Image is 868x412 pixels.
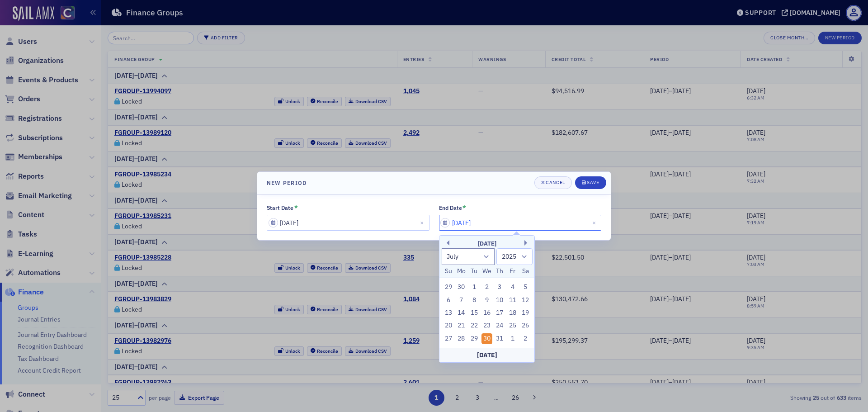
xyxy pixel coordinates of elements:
div: Choose Sunday, July 20th, 2025 [443,320,454,331]
button: Save [575,176,606,189]
div: Choose Thursday, July 10th, 2025 [495,295,505,306]
button: Previous Month [444,240,449,246]
div: Choose Sunday, June 29th, 2025 [443,282,454,293]
div: Sa [520,266,531,277]
div: month 2025-07 [442,281,532,345]
div: Choose Thursday, July 3rd, 2025 [495,282,505,293]
div: Tu [469,266,480,277]
div: Choose Wednesday, July 23rd, 2025 [481,320,492,331]
div: We [481,266,492,277]
div: Choose Friday, July 11th, 2025 [507,295,518,306]
div: Choose Tuesday, July 29th, 2025 [469,333,480,344]
div: Choose Sunday, July 6th, 2025 [443,295,454,306]
abbr: This field is required [294,204,298,212]
div: Choose Monday, July 28th, 2025 [456,333,467,344]
input: MM/DD/YYYY [439,215,602,231]
div: Choose Saturday, August 2nd, 2025 [520,333,531,344]
button: Close [417,215,429,231]
div: Choose Monday, July 21st, 2025 [456,320,467,331]
div: Choose Tuesday, July 22nd, 2025 [469,320,480,331]
div: Save [587,180,599,185]
div: Choose Saturday, July 19th, 2025 [520,308,531,318]
div: Choose Saturday, July 12th, 2025 [520,295,531,306]
div: Choose Monday, June 30th, 2025 [456,282,467,293]
div: Choose Tuesday, July 8th, 2025 [469,295,480,306]
div: Choose Friday, July 4th, 2025 [507,282,518,293]
div: End Date [439,204,462,211]
div: Th [495,266,505,277]
div: Choose Saturday, July 5th, 2025 [520,282,531,293]
div: Choose Thursday, July 17th, 2025 [495,308,505,318]
div: Choose Saturday, July 26th, 2025 [520,320,531,331]
div: Choose Tuesday, July 1st, 2025 [469,282,480,293]
button: Close [589,215,601,231]
div: Cancel [546,180,565,185]
div: Mo [456,266,467,277]
div: Choose Wednesday, July 9th, 2025 [481,295,492,306]
div: [DATE] [439,348,534,362]
div: Choose Wednesday, July 16th, 2025 [481,308,492,318]
div: Su [443,266,454,277]
div: Choose Thursday, July 24th, 2025 [495,320,505,331]
div: Choose Thursday, July 31st, 2025 [495,333,505,344]
input: MM/DD/YYYY [267,215,429,231]
button: Cancel [534,176,572,189]
button: Next Month [524,240,530,246]
div: Choose Sunday, July 27th, 2025 [443,333,454,344]
div: Start Date [267,204,293,211]
div: Choose Friday, July 25th, 2025 [507,320,518,331]
div: [DATE] [439,239,534,248]
div: Choose Friday, July 18th, 2025 [507,308,518,318]
div: Choose Monday, July 14th, 2025 [456,308,467,318]
div: Choose Wednesday, July 2nd, 2025 [481,282,492,293]
div: Choose Monday, July 7th, 2025 [456,295,467,306]
div: Choose Wednesday, July 30th, 2025 [481,333,492,344]
div: Choose Sunday, July 13th, 2025 [443,308,454,318]
div: Choose Friday, August 1st, 2025 [507,333,518,344]
div: Fr [507,266,518,277]
h4: New Period [267,179,307,187]
div: Choose Tuesday, July 15th, 2025 [469,308,480,318]
abbr: This field is required [462,204,466,212]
